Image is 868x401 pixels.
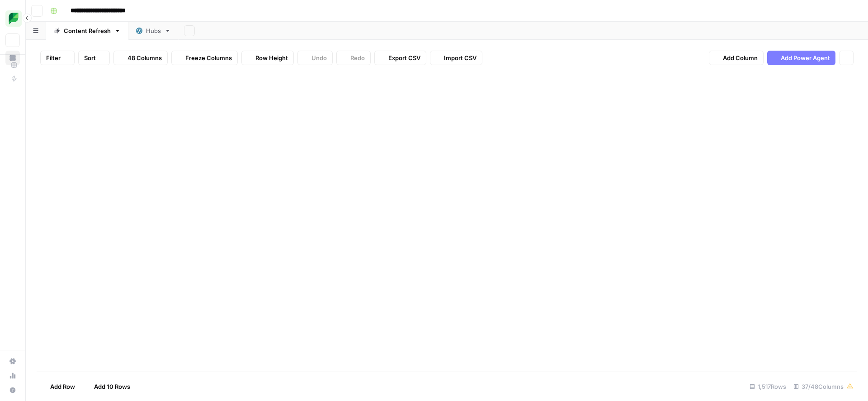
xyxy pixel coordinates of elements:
button: Workspace: SproutSocial [5,7,20,30]
a: Content Refresh [46,22,128,40]
img: SproutSocial Logo [5,10,22,27]
button: Row Height [241,51,294,65]
a: Settings [5,354,20,368]
span: Import CSV [444,53,476,62]
span: Sort [84,53,96,62]
a: Your Data [5,51,20,65]
div: Hubs [146,26,161,35]
button: Import CSV [430,51,482,65]
span: Redo [350,53,365,62]
button: Undo [297,51,333,65]
button: Export CSV [374,51,426,65]
button: Freeze Columns [171,51,238,65]
span: Filter [46,53,61,62]
span: Export CSV [388,53,420,62]
span: Freeze Columns [185,53,232,62]
div: Content Refresh [64,26,111,35]
button: Filter [40,51,75,65]
span: Add 10 Rows [94,382,130,391]
a: Usage [5,368,20,383]
a: Hubs [128,22,179,40]
button: Add Power Agent [767,51,835,65]
button: Sort [78,51,110,65]
span: 48 Columns [127,53,162,62]
button: Add 10 Rows [80,379,136,394]
div: 37/48 Columns [790,379,857,394]
span: Row Height [255,53,288,62]
button: 48 Columns [113,51,168,65]
button: Add Row [37,379,80,394]
button: Add Column [709,51,764,65]
span: Add Power Agent [781,53,830,62]
span: Undo [311,53,327,62]
div: 1,517 Rows [746,379,790,394]
span: Add Column [723,53,758,62]
span: Add Row [50,382,75,391]
button: Help + Support [5,383,20,397]
button: Redo [336,51,371,65]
